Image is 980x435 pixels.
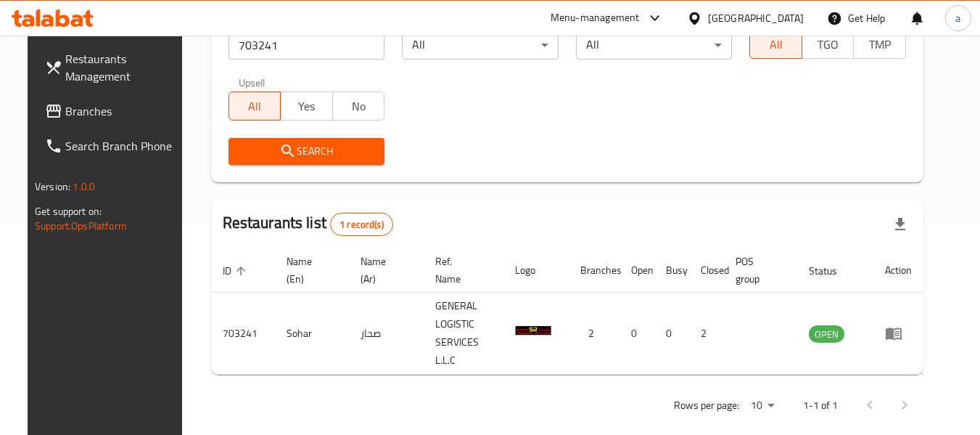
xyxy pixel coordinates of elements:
[654,248,689,293] th: Busy
[235,96,276,117] span: All
[211,293,275,375] td: 703241
[756,34,796,55] span: All
[809,262,856,280] span: Status
[424,293,503,375] td: GENERAL LOGISTIC SERVICES L.L.C
[803,397,838,415] p: 1-1 of 1
[228,92,281,121] button: All
[361,253,406,288] span: Name (Ar)
[955,10,960,26] span: a
[73,177,95,196] span: 1.0.0
[808,34,849,55] span: TGO
[33,129,192,163] a: Search Branch Phone
[280,92,333,121] button: Yes
[240,142,374,160] span: Search
[503,248,569,293] th: Logo
[809,326,844,343] span: OPEN
[239,77,265,87] label: Upsell
[873,248,923,293] th: Action
[736,253,780,288] span: POS group
[883,207,918,242] div: Export file
[860,34,900,55] span: TMP
[654,293,689,375] td: 0
[619,293,654,375] td: 0
[349,293,424,375] td: صحار
[551,9,640,27] div: Menu-management
[331,218,392,232] span: 1 record(s)
[33,41,192,94] a: Restaurants Management
[576,31,733,60] div: All
[65,137,180,155] span: Search Branch Phone
[885,325,912,342] div: Menu
[287,96,327,117] span: Yes
[569,293,619,375] td: 2
[275,293,350,375] td: Sohar
[228,138,385,165] button: Search
[674,397,739,415] p: Rows per page:
[65,50,180,85] span: Restaurants Management
[287,253,332,288] span: Name (En)
[853,30,906,59] button: TMP
[689,293,724,375] td: 2
[689,248,724,293] th: Closed
[332,92,385,121] button: No
[223,262,250,280] span: ID
[211,248,923,375] table: enhanced table
[330,213,393,236] div: Total records count
[809,325,844,343] div: OPEN
[33,94,192,129] a: Branches
[619,248,654,293] th: Open
[708,10,804,26] div: [GEOGRAPHIC_DATA]
[223,212,393,236] h2: Restaurants list
[228,31,385,60] input: Search for restaurant name or ID..
[35,216,127,235] a: Support.OpsPlatform
[402,31,559,60] div: All
[435,253,486,288] span: Ref. Name
[515,312,551,349] img: Sohar
[745,395,780,417] div: Rows per page:
[35,177,70,196] span: Version:
[65,102,180,120] span: Branches
[749,30,802,59] button: All
[35,202,102,221] span: Get support on:
[802,30,855,59] button: TGO
[569,248,619,293] th: Branches
[339,96,379,117] span: No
